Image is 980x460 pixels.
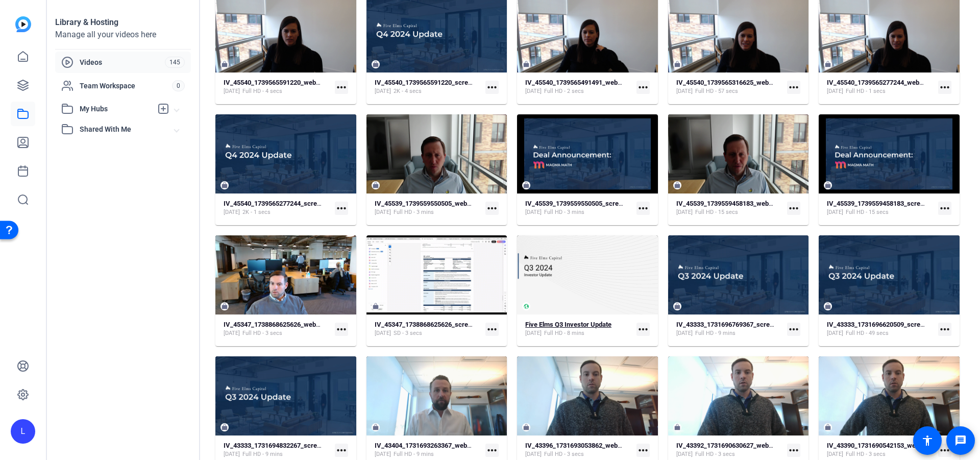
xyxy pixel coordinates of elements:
[525,329,542,337] span: [DATE]
[485,323,499,336] mat-icon: more_horiz
[11,419,35,444] div: L
[224,321,331,337] a: IV_45347_1738868625626_webcam[DATE]Full HD - 3 secs
[827,208,843,216] span: [DATE]
[544,329,584,337] span: Full HD - 8 mins
[676,79,781,86] strong: IV_45540_1739565316625_webcam
[827,79,932,86] strong: IV_45540_1739565277244_webcam
[827,442,932,449] strong: IV_43390_1731690542153_webcam
[224,329,240,337] span: [DATE]
[827,329,843,337] span: [DATE]
[544,208,584,216] span: Full HD - 3 mins
[394,329,422,337] span: SD - 3 secs
[525,208,542,216] span: [DATE]
[636,81,650,94] mat-icon: more_horiz
[787,323,800,336] mat-icon: more_horiz
[375,321,475,328] strong: IV_45347_1738868625626_screen
[335,202,348,215] mat-icon: more_horiz
[224,87,240,95] span: [DATE]
[525,450,542,458] span: [DATE]
[636,444,650,457] mat-icon: more_horiz
[636,202,650,215] mat-icon: more_horiz
[827,79,934,95] a: IV_45540_1739565277244_webcam[DATE]Full HD - 1 secs
[55,16,191,29] div: Library & Hosting
[242,450,283,458] span: Full HD - 9 mins
[375,450,391,458] span: [DATE]
[165,57,185,68] span: 145
[55,119,191,139] mat-expansion-panel-header: Shared With Me
[544,450,584,458] span: Full HD - 3 secs
[485,444,499,457] mat-icon: more_horiz
[80,104,152,114] span: My Hubs
[375,79,482,95] a: IV_45540_1739565591220_screen[DATE]2K - 4 secs
[676,442,783,458] a: IV_43392_1731690630627_webcam[DATE]Full HD - 3 secs
[224,200,331,216] a: IV_45540_1739565277244_screen[DATE]2K - 1 secs
[676,208,693,216] span: [DATE]
[242,87,282,95] span: Full HD - 4 secs
[525,87,542,95] span: [DATE]
[375,200,482,216] a: IV_45539_1739559550505_webcam[DATE]Full HD - 3 mins
[335,444,348,457] mat-icon: more_horiz
[827,450,843,458] span: [DATE]
[787,81,800,94] mat-icon: more_horiz
[787,444,800,457] mat-icon: more_horiz
[375,442,482,458] a: IV_43404_1731693263367_webcam[DATE]Full HD - 9 mins
[676,200,781,207] strong: IV_45539_1739559458183_webcam
[525,200,626,207] strong: IV_45539_1739559550505_screen
[938,202,951,215] mat-icon: more_horiz
[375,321,482,337] a: IV_45347_1738868625626_screen[DATE]SD - 3 secs
[525,321,611,328] strong: Five Elms Q3 Investor Update
[224,200,324,207] strong: IV_45540_1739565277244_screen
[375,442,480,449] strong: IV_43404_1731693263367_webcam
[224,208,240,216] span: [DATE]
[695,208,738,216] span: Full HD - 15 secs
[375,200,480,207] strong: IV_45539_1739559550505_webcam
[676,321,783,337] a: IV_43333_1731696769367_screen[DATE]Full HD - 9 mins
[827,442,934,458] a: IV_43390_1731690542153_webcam[DATE]Full HD - 3 secs
[224,450,240,458] span: [DATE]
[55,99,191,119] mat-expansion-panel-header: My Hubs
[525,79,630,86] strong: IV_45540_1739565491491_webcam
[224,321,329,328] strong: IV_45347_1738868625626_webcam
[375,79,475,86] strong: IV_45540_1739565591220_screen
[676,200,783,216] a: IV_45539_1739559458183_webcam[DATE]Full HD - 15 secs
[695,450,735,458] span: Full HD - 3 secs
[938,81,951,94] mat-icon: more_horiz
[525,79,632,95] a: IV_45540_1739565491491_webcam[DATE]Full HD - 2 secs
[846,329,889,337] span: Full HD - 49 secs
[544,87,584,95] span: Full HD - 2 secs
[335,323,348,336] mat-icon: more_horiz
[695,329,736,337] span: Full HD - 9 mins
[676,329,693,337] span: [DATE]
[921,434,934,447] mat-icon: accessibility
[827,321,934,337] a: IV_43333_1731696620509_screen[DATE]Full HD - 49 secs
[485,81,499,94] mat-icon: more_horiz
[335,81,348,94] mat-icon: more_horiz
[224,79,329,86] strong: IV_45540_1739565591220_webcam
[676,442,781,449] strong: IV_43392_1731690630627_webcam
[394,450,434,458] span: Full HD - 9 mins
[846,450,886,458] span: Full HD - 3 secs
[80,124,175,135] span: Shared With Me
[485,202,499,215] mat-icon: more_horiz
[80,57,165,67] span: Videos
[55,29,191,41] div: Manage all your videos here
[827,200,927,207] strong: IV_45539_1739559458183_screen
[954,434,967,447] mat-icon: message
[676,87,693,95] span: [DATE]
[525,321,632,337] a: Five Elms Q3 Investor Update[DATE]Full HD - 8 mins
[394,208,434,216] span: Full HD - 3 mins
[846,87,886,95] span: Full HD - 1 secs
[80,81,172,91] span: Team Workspace
[636,323,650,336] mat-icon: more_horiz
[938,444,951,457] mat-icon: more_horiz
[224,442,324,449] strong: IV_43333_1731694832267_screen
[676,450,693,458] span: [DATE]
[15,16,31,32] img: blue-gradient.svg
[827,321,927,328] strong: IV_43333_1731696620509_screen
[242,329,282,337] span: Full HD - 3 secs
[676,79,783,95] a: IV_45540_1739565316625_webcam[DATE]Full HD - 57 secs
[787,202,800,215] mat-icon: more_horiz
[695,87,738,95] span: Full HD - 57 secs
[375,208,391,216] span: [DATE]
[172,80,185,91] span: 0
